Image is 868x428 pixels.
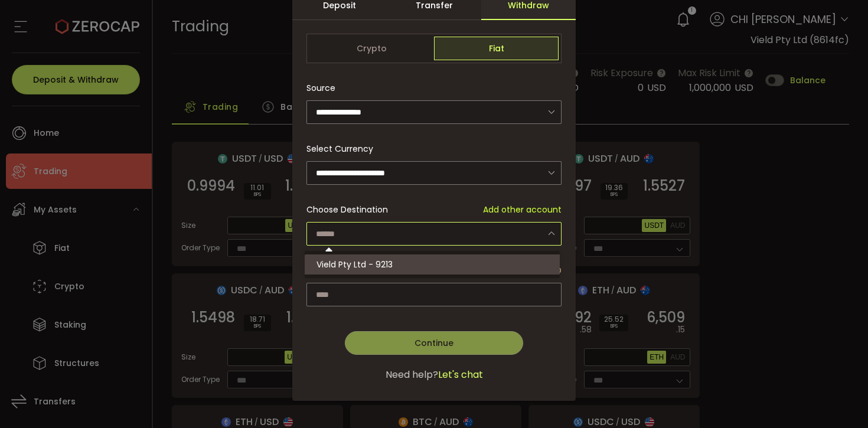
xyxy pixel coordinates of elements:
[306,204,388,216] span: Choose Destination
[434,37,559,60] span: Fiat
[345,331,523,355] button: Continue
[415,337,453,349] span: Continue
[386,368,438,382] span: Need help?
[438,368,483,382] span: Let's chat
[306,76,335,100] span: Source
[316,259,393,270] span: Vield Pty Ltd - 9213
[306,143,380,155] label: Select Currency
[727,300,868,428] iframe: Chat Widget
[483,204,562,216] span: Add other account
[309,37,434,60] span: Crypto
